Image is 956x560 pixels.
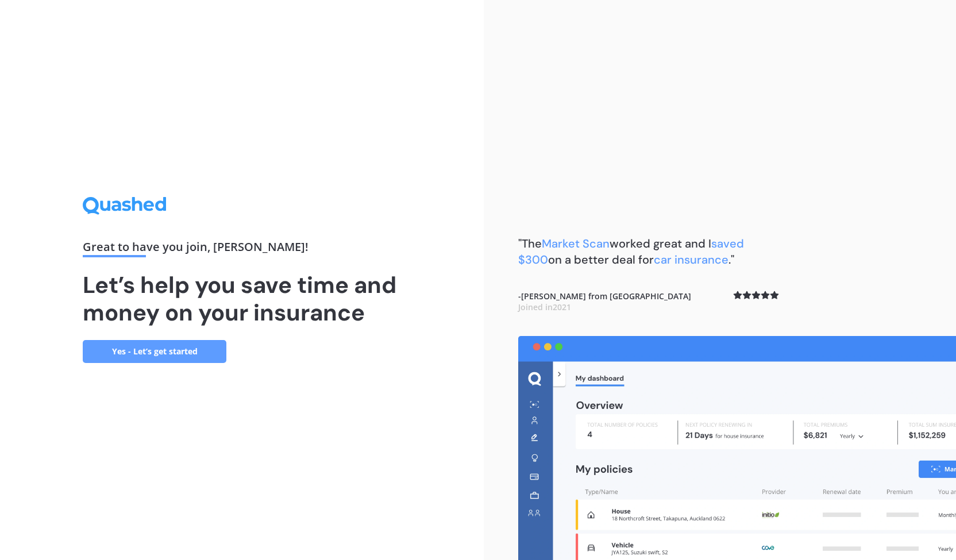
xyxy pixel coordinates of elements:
[518,291,691,313] b: - [PERSON_NAME] from [GEOGRAPHIC_DATA]
[654,252,728,267] span: car insurance
[518,236,744,267] span: saved $300
[83,241,401,257] div: Great to have you join , [PERSON_NAME] !
[518,336,956,560] img: dashboard.webp
[542,236,610,251] span: Market Scan
[518,302,571,312] span: Joined in 2021
[83,340,226,363] a: Yes - Let’s get started
[83,271,401,326] h1: Let’s help you save time and money on your insurance
[518,236,744,267] b: "The worked great and I on a better deal for ."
